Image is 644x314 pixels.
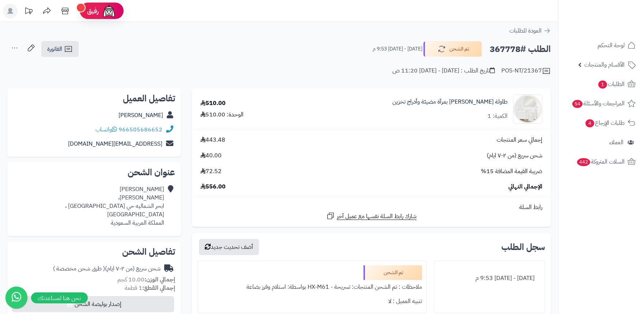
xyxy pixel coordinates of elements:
[501,67,551,75] div: POS-NT/21367
[585,119,594,127] span: 4
[200,111,244,119] div: الوحدة: 510.00
[13,94,175,103] h2: تفاصيل العميل
[609,137,624,147] span: العملاء
[487,112,508,120] div: الكمية: 1
[203,294,422,309] div: تنبيه العميل : لا
[95,125,117,134] a: واتساب
[563,114,640,132] a: طلبات الإرجاع4
[598,79,625,89] span: الطلبات
[509,26,551,35] a: العودة للطلبات
[200,136,225,144] span: 443.48
[53,264,105,273] span: ( طرق شحن مخصصة )
[497,136,542,144] span: إجمالي سعر المنتجات
[199,239,259,255] button: أضف تحديث جديد
[490,42,551,57] h2: الطلب #367778
[13,247,175,256] h2: تفاصيل الشحن
[577,158,590,166] span: 442
[598,81,607,89] span: 1
[392,67,495,75] div: تاريخ الطلب : [DATE] - [DATE] 11:20 ص
[200,183,226,191] span: 556.00
[200,99,226,108] div: 510.00
[337,212,417,221] span: شارك رابط السلة نفسها مع عميل آخر
[364,265,422,280] div: تم الشحن
[513,94,542,124] img: 1753513962-1-90x90.jpg
[53,265,161,273] div: شحن سريع (من ٢-٧ ايام)
[572,98,625,109] span: المراجعات والأسئلة
[481,167,542,176] span: ضريبة القيمة المضافة 15%
[563,75,640,93] a: الطلبات1
[438,271,540,285] div: [DATE] - [DATE] 9:53 م
[373,45,422,53] small: [DATE] - [DATE] 9:53 م
[392,98,508,106] a: طاولة [PERSON_NAME] بمرآة مضيئة وأدراج تخزين
[13,185,164,227] div: [PERSON_NAME] [PERSON_NAME]، ابحر الشماليه حي [GEOGRAPHIC_DATA] ، [GEOGRAPHIC_DATA] المملكة العرب...
[47,45,62,53] span: الفاتورة
[142,284,175,292] strong: إجمالي القطع:
[594,20,637,36] img: logo-2.png
[68,139,162,148] a: [EMAIL_ADDRESS][DOMAIN_NAME]
[423,41,482,57] button: تم الشحن
[508,183,542,191] span: الإجمالي النهائي
[200,152,222,160] span: 40.00
[563,134,640,151] a: العملاء
[584,60,625,70] span: الأقسام والمنتجات
[13,168,175,177] h2: عنوان الشحن
[585,118,625,128] span: طلبات الإرجاع
[41,41,79,57] a: الفاتورة
[509,26,542,35] span: العودة للطلبات
[102,4,116,18] img: ai-face.png
[563,153,640,171] a: السلات المتروكة442
[572,100,583,108] span: 54
[598,40,625,51] span: لوحة التحكم
[87,7,99,15] span: رفيق
[563,37,640,54] a: لوحة التحكم
[195,203,548,212] div: رابط السلة
[576,157,625,167] span: السلات المتروكة
[563,95,640,112] a: المراجعات والأسئلة54
[501,243,545,251] h3: سجل الطلب
[12,296,174,312] button: إصدار بوليصة الشحن
[125,284,175,292] small: 1 قطعة
[203,280,422,294] div: ملاحظات : تم الشحن المنتجات: تسريحة - HX-M61 بواسطة: استلام وفرز بضاعة
[200,167,222,176] span: 72.52
[19,4,38,20] a: تحديثات المنصة
[144,275,175,284] strong: إجمالي الوزن:
[118,111,163,120] a: [PERSON_NAME]
[118,125,162,134] a: 966505686652
[487,152,542,160] span: شحن سريع (من ٢-٧ ايام)
[326,212,417,221] a: شارك رابط السلة نفسها مع عميل آخر
[117,275,175,284] small: 10.00 كجم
